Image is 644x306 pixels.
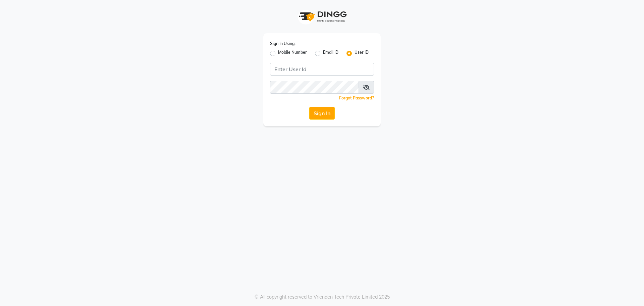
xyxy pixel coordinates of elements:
label: Mobile Number [278,49,307,57]
label: Sign In Using: [270,41,296,47]
input: Username [270,63,374,76]
label: Email ID [323,49,338,57]
label: User ID [355,49,369,57]
button: Sign In [309,107,335,120]
img: logo1.svg [295,7,349,27]
input: Username [270,81,359,94]
a: Forgot Password? [339,95,374,100]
